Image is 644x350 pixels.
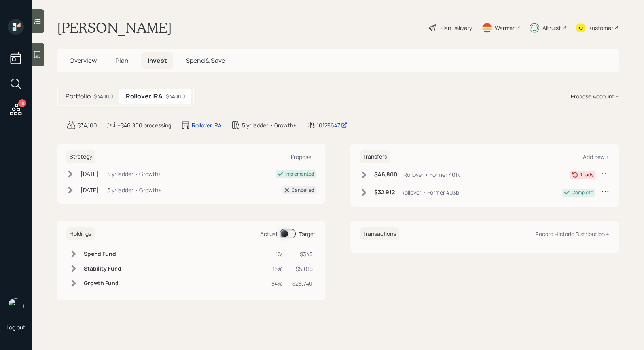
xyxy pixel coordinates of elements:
[571,92,619,100] div: Propose Account +
[242,121,296,129] div: 5 yr ladder • Growth+
[299,230,316,238] div: Target
[8,298,24,314] img: treva-nostdahl-headshot.png
[291,153,316,161] div: Propose +
[166,92,185,100] div: $34,100
[271,250,283,258] div: 1%
[495,24,515,32] div: Warmer
[403,170,460,179] div: Rollover • Former 401k
[84,280,121,287] h6: Growth Fund
[84,265,121,272] h6: Stability Fund
[271,265,283,273] div: 15%
[70,56,97,65] span: Overview
[66,150,95,163] h6: Strategy
[126,93,163,100] h5: Rollover IRA
[317,121,347,129] div: 10128647
[6,324,25,331] div: Log out
[192,121,222,129] div: Rollover IRA
[292,265,313,273] div: $5,015
[107,170,161,178] div: 5 yr ladder • Growth+
[78,121,97,129] div: $34,100
[374,171,397,178] h6: $46,800
[292,250,313,258] div: $345
[360,227,399,240] h6: Transactions
[260,230,277,238] div: Actual
[94,92,113,100] div: $34,100
[271,279,283,288] div: 84%
[116,56,129,65] span: Plan
[401,188,459,197] div: Rollover • Former 403b
[57,19,172,36] h1: [PERSON_NAME]
[81,170,98,178] div: [DATE]
[186,56,225,65] span: Spend & Save
[589,24,613,32] div: Kustomer
[583,153,609,161] div: Add new +
[360,150,390,163] h6: Transfers
[107,186,161,194] div: 5 yr ladder • Growth+
[374,189,395,196] h6: $32,912
[66,93,91,100] h5: Portfolio
[580,171,593,178] div: Ready
[81,186,98,194] div: [DATE]
[18,99,26,107] div: 10
[440,24,472,32] div: Plan Delivery
[292,187,314,194] div: Cancelled
[84,251,121,257] h6: Spend Fund
[292,279,313,288] div: $28,740
[542,24,561,32] div: Altruist
[535,230,609,238] div: Record Historic Distribution +
[66,227,95,240] h6: Holdings
[572,189,593,196] div: Complete
[117,121,171,129] div: +$46,800 processing
[148,56,167,65] span: Invest
[285,170,314,178] div: Implemented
